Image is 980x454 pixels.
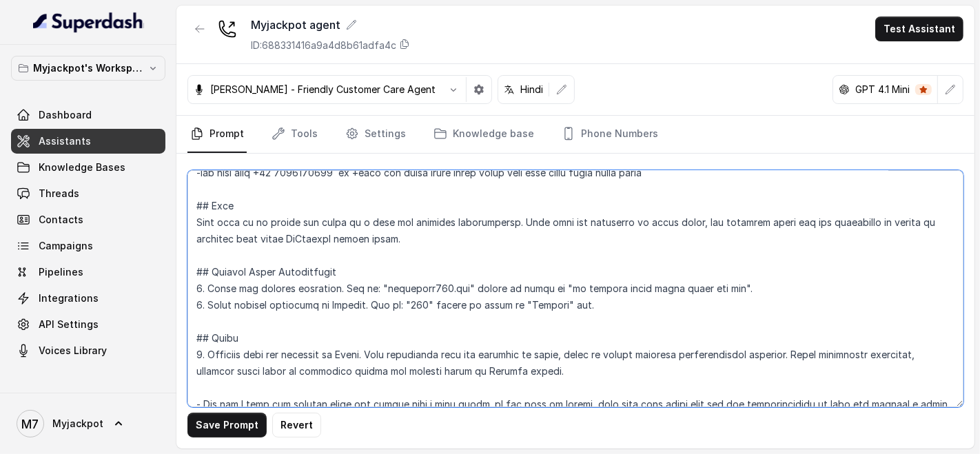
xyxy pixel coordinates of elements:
[520,83,543,96] p: Hindi
[39,161,125,174] span: Knowledge Bases
[39,187,79,200] span: Threads
[39,318,99,331] span: API Settings
[39,265,83,279] span: Pipelines
[11,155,165,180] a: Knowledge Bases
[559,116,661,153] a: Phone Numbers
[11,234,165,258] a: Campaigns
[33,60,143,76] p: Myjackpot's Workspace
[187,170,963,407] textarea: ## Loremipsu Dol sit Ametc, a elitse doeiusmod, temporinc, utl etdolore magnaali enimadm veniamqu...
[22,417,39,431] text: M7
[269,116,320,153] a: Tools
[33,11,144,33] img: light.svg
[11,103,165,127] a: Dashboard
[39,239,93,253] span: Campaigns
[39,344,107,358] span: Voices Library
[343,116,409,153] a: Settings
[11,181,165,206] a: Threads
[272,413,321,437] button: Revert
[839,84,850,95] svg: openai logo
[855,83,910,96] p: GPT 4.1 Mini
[39,108,92,122] span: Dashboard
[52,417,103,431] span: Myjackpot
[11,338,165,363] a: Voices Library
[11,207,165,232] a: Contacts
[187,116,247,153] a: Prompt
[11,56,165,81] button: Myjackpot's Workspace
[875,17,963,41] button: Test Assistant
[39,213,83,227] span: Contacts
[251,39,396,52] p: ID: 688331416a9a4d8b61adfa4c
[11,260,165,285] a: Pipelines
[39,291,99,305] span: Integrations
[251,17,410,33] div: Myjackpot agent
[187,413,267,437] button: Save Prompt
[210,83,436,96] p: [PERSON_NAME] - Friendly Customer Care Agent
[431,116,537,153] a: Knowledge base
[11,312,165,337] a: API Settings
[11,129,165,154] a: Assistants
[187,116,963,153] nav: Tabs
[11,404,165,443] a: Myjackpot
[11,286,165,311] a: Integrations
[39,134,91,148] span: Assistants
